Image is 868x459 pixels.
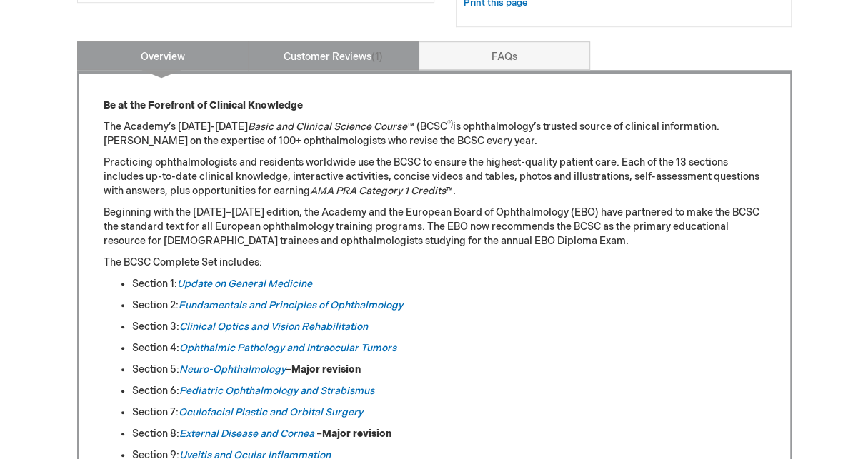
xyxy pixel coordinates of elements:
strong: Major revision [291,363,361,375]
a: Fundamentals and Principles of Ophthalmology [179,299,403,311]
a: Neuro-Ophthalmology [179,363,286,375]
a: FAQs [419,41,590,70]
li: Section 3: [132,320,765,334]
li: Section 6: [132,384,765,398]
em: Basic and Clinical Science Course [248,121,407,133]
li: Section 2: [132,298,765,313]
a: External Disease and Cornea [179,428,314,440]
a: Overview [77,41,249,70]
a: Clinical Optics and Vision Rehabilitation [179,321,368,333]
li: Section 4: [132,341,765,355]
p: Beginning with the [DATE]–[DATE] edition, the Academy and the European Board of Ophthalmology (EB... [104,206,765,248]
a: Oculofacial Plastic and Orbital Surgery [179,406,363,418]
p: The Academy’s [DATE]-[DATE] ™ (BCSC is ophthalmology’s trusted source of clinical information. [P... [104,120,765,148]
strong: Major revision [322,428,391,440]
a: Customer Reviews1 [248,41,419,70]
strong: Be at the Forefront of Clinical Knowledge [104,99,303,111]
p: Practicing ophthalmologists and residents worldwide use the BCSC to ensure the highest-quality pa... [104,156,765,198]
sup: ®) [447,120,453,128]
li: Section 7: [132,405,765,420]
li: Section 1: [132,277,765,291]
a: Ophthalmic Pathology and Intraocular Tumors [179,342,396,354]
a: Pediatric Ophthalmology and Strabismus [179,385,374,397]
em: AMA PRA Category 1 Credits [310,185,446,197]
span: 1 [371,51,383,63]
p: The BCSC Complete Set includes: [104,256,765,270]
li: Section 8: – [132,427,765,441]
li: Section 5: – [132,363,765,377]
a: Update on General Medicine [177,278,312,290]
